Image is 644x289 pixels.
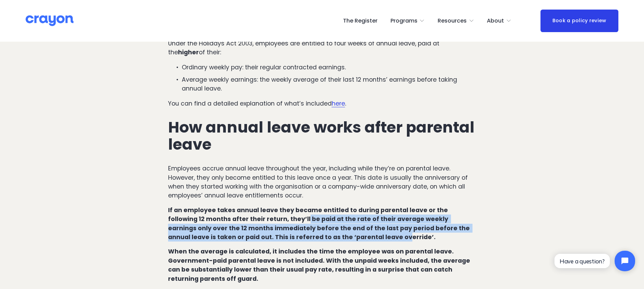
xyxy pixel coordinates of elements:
span: Resources [438,16,467,26]
strong: When the average is calculated, it includes the time the employee was on parental leave. Governme... [168,247,471,283]
span: About [487,16,504,26]
span: Programs [390,16,417,26]
strong: higher [178,48,199,56]
a: Book a policy review [540,10,618,32]
iframe: Tidio Chat [549,245,641,277]
a: folder dropdown [487,15,511,26]
p: Average weekly earnings: the weekly average of their last 12 months’ earnings before taking annua... [182,75,476,93]
a: here [332,99,345,108]
p: You can find a detailed explanation of what’s included . [168,99,476,108]
img: Crayon [26,15,73,27]
strong: If an employee takes annual leave they became entitled to during parental leave or the following ... [168,206,471,241]
p: Under the Holidays Act 2003, employees are entitled to four weeks of annual leave, paid at the of... [168,39,476,57]
p: Employees accrue annual leave throughout the year, including while they’re on parental leave. How... [168,164,476,200]
strong: How annual leave works after parental leave [168,116,478,155]
a: folder dropdown [438,15,474,26]
p: Ordinary weekly pay: their regular contracted earnings. [182,63,476,72]
a: folder dropdown [390,15,425,26]
a: The Register [343,15,378,26]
